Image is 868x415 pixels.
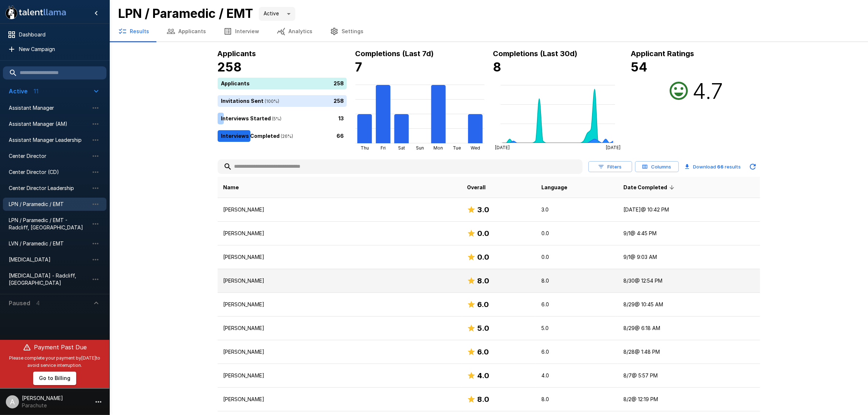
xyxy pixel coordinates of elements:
[223,396,455,403] p: [PERSON_NAME]
[223,348,455,356] p: [PERSON_NAME]
[337,132,344,140] p: 66
[223,277,455,284] p: [PERSON_NAME]
[606,145,620,150] tspan: [DATE]
[541,253,612,261] p: 0.0
[618,222,760,245] td: 9/1 @ 4:45 PM
[746,159,760,174] button: Updated Today - 11:06 AM
[380,145,385,151] tspan: Fri
[339,115,344,122] p: 13
[355,59,362,74] b: 7
[618,293,760,317] td: 8/29 @ 10:45 AM
[477,204,489,216] h6: 3.0
[467,183,486,192] span: Overall
[215,21,268,42] button: Interview
[618,269,760,293] td: 8/30 @ 12:54 PM
[717,164,724,170] b: 66
[453,145,461,151] tspan: Tue
[477,346,489,358] h6: 6.0
[541,348,612,356] p: 6.0
[541,206,612,213] p: 3.0
[433,145,443,151] tspan: Mon
[541,301,612,308] p: 6.0
[416,145,424,151] tspan: Sun
[223,372,455,379] p: [PERSON_NAME]
[493,49,578,58] b: Completions (Last 30d)
[477,299,489,310] h6: 6.0
[321,21,372,42] button: Settings
[334,97,344,105] p: 258
[618,317,760,340] td: 8/29 @ 6:18 AM
[618,364,760,388] td: 8/7 @ 5:57 PM
[541,372,612,379] p: 4.0
[618,340,760,364] td: 8/28 @ 1:48 PM
[268,21,321,42] button: Analytics
[223,253,455,261] p: [PERSON_NAME]
[470,145,480,151] tspan: Wed
[623,183,677,192] span: Date Completed
[477,322,489,334] h6: 5.0
[223,206,455,213] p: [PERSON_NAME]
[631,49,694,58] b: Applicant Ratings
[355,49,434,58] b: Completions (Last 7d)
[541,325,612,332] p: 5.0
[477,275,489,287] h6: 8.0
[477,370,489,381] h6: 4.0
[635,161,679,172] button: Columns
[259,7,295,21] div: Active
[158,21,215,42] button: Applicants
[493,59,502,74] b: 8
[477,393,489,405] h6: 8.0
[223,301,455,308] p: [PERSON_NAME]
[588,161,632,172] button: Filters
[223,183,239,192] span: Name
[631,59,648,74] b: 54
[541,396,612,403] p: 8.0
[477,228,489,239] h6: 0.0
[218,59,242,74] b: 258
[360,145,369,151] tspan: Thu
[495,145,510,150] tspan: [DATE]
[693,78,723,104] h2: 4.7
[477,251,489,263] h6: 0.0
[223,230,455,237] p: [PERSON_NAME]
[398,145,405,151] tspan: Sat
[118,6,253,21] b: LPN / Paramedic / EMT
[618,388,760,411] td: 8/2 @ 12:19 PM
[109,21,158,42] button: Results
[618,198,760,222] td: [DATE] @ 10:42 PM
[541,230,612,237] p: 0.0
[618,245,760,269] td: 9/1 @ 9:03 AM
[223,325,455,332] p: [PERSON_NAME]
[682,159,744,174] button: Download 66 results
[541,277,612,284] p: 8.0
[334,79,344,87] p: 258
[541,183,567,192] span: Language
[218,49,256,58] b: Applicants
